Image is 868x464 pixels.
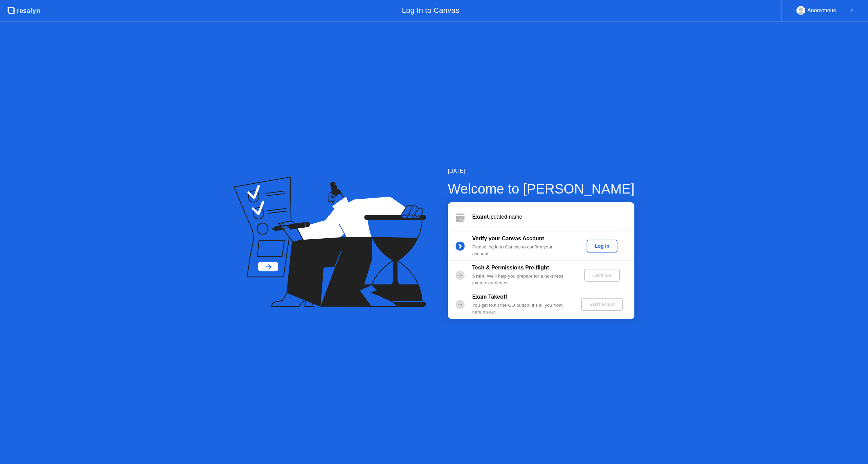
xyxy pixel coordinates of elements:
div: You get to hit the GO button! It’s all you from here on out [472,302,570,316]
div: Let's Go [587,273,617,278]
b: 5 min [472,274,485,279]
b: Verify your Canvas Account [472,236,544,241]
b: Exam Takeoff [472,294,507,300]
div: Please log in to Canvas to confirm your account [472,244,570,258]
div: Welcome to [PERSON_NAME] [448,179,635,199]
button: Start Exam [581,298,623,311]
div: Anonymous [807,6,836,15]
div: : We’ll help you prepare for a no-stress exam experience [472,273,570,287]
div: Log In [589,243,615,249]
div: Updated name [472,213,634,221]
div: Start Exam [584,302,620,307]
div: ▼ [850,6,853,15]
button: Log In [587,240,617,253]
b: Tech & Permissions Pre-flight [472,265,549,270]
button: Let's Go [584,269,620,282]
div: [DATE] [448,167,635,175]
b: Exam [472,214,487,220]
